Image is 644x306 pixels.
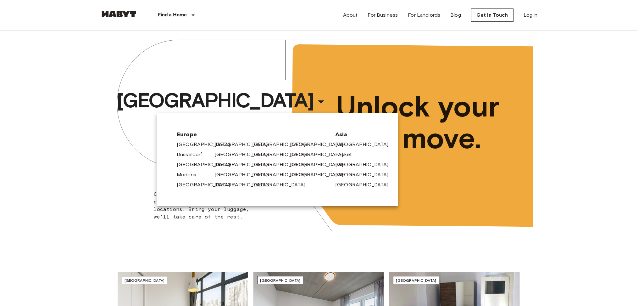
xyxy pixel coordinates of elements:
[214,151,274,158] a: [GEOGRAPHIC_DATA]
[214,161,274,168] a: [GEOGRAPHIC_DATA]
[177,141,236,148] a: [GEOGRAPHIC_DATA]
[335,171,395,178] a: [GEOGRAPHIC_DATA]
[177,161,236,168] a: [GEOGRAPHIC_DATA]
[290,171,350,178] a: [GEOGRAPHIC_DATA]
[252,151,312,158] a: [GEOGRAPHIC_DATA]
[290,151,350,158] a: [GEOGRAPHIC_DATA]
[290,161,350,168] a: [GEOGRAPHIC_DATA]
[335,161,395,168] a: [GEOGRAPHIC_DATA]
[177,131,325,138] span: Europe
[335,181,395,189] a: [GEOGRAPHIC_DATA]
[177,181,236,189] a: [GEOGRAPHIC_DATA]
[335,131,378,138] span: Asia
[252,181,312,189] a: [GEOGRAPHIC_DATA]
[290,141,350,148] a: [GEOGRAPHIC_DATA]
[214,181,274,189] a: [GEOGRAPHIC_DATA]
[335,151,358,158] a: Phuket
[214,171,274,178] a: [GEOGRAPHIC_DATA]
[177,171,203,178] a: Modena
[214,141,274,148] a: [GEOGRAPHIC_DATA]
[252,171,312,178] a: [GEOGRAPHIC_DATA]
[177,151,208,158] a: Dusseldorf
[252,141,312,148] a: [GEOGRAPHIC_DATA]
[335,141,395,148] a: [GEOGRAPHIC_DATA]
[252,161,312,168] a: [GEOGRAPHIC_DATA]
